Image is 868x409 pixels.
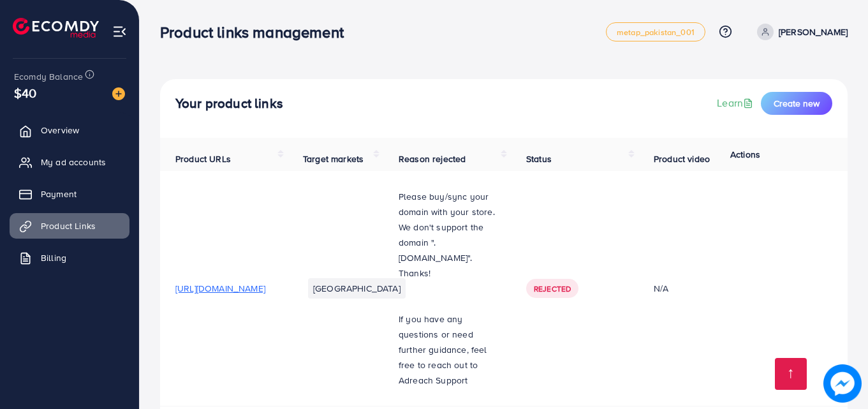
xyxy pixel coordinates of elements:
[41,156,106,168] span: My ad accounts
[779,24,848,40] p: [PERSON_NAME]
[175,152,231,165] span: Product URLs
[10,117,129,143] a: Overview
[160,23,354,41] h3: Product links management
[654,282,744,295] div: N/A
[14,84,36,102] span: $40
[717,96,756,110] a: Learn
[175,282,265,295] span: [URL][DOMAIN_NAME]
[41,124,79,137] span: Overview
[41,188,77,200] span: Payment
[730,148,760,161] span: Actions
[14,70,83,83] span: Ecomdy Balance
[606,22,705,41] a: metap_pakistan_001
[10,181,129,207] a: Payment
[10,213,129,239] a: Product Links
[752,24,848,40] a: [PERSON_NAME]
[303,152,364,165] span: Target markets
[10,245,129,271] a: Billing
[112,87,125,100] img: image
[41,219,96,232] span: Product Links
[526,152,552,165] span: Status
[175,96,283,112] h4: Your product links
[308,278,406,299] li: [GEOGRAPHIC_DATA]
[761,92,832,115] button: Create new
[13,18,99,38] img: logo
[774,97,820,110] span: Create new
[399,311,496,388] p: If you have any questions or need further guidance, feel free to reach out to Adreach Support
[654,152,710,165] span: Product video
[823,364,862,403] img: image
[112,24,127,39] img: menu
[617,28,695,36] span: metap_pakistan_001
[10,149,129,175] a: My ad accounts
[399,152,466,165] span: Reason rejected
[41,251,66,264] span: Billing
[399,189,496,281] p: Please buy/sync your domain with your store. We don't support the domain ".[DOMAIN_NAME]". Thanks!
[534,283,571,294] span: Rejected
